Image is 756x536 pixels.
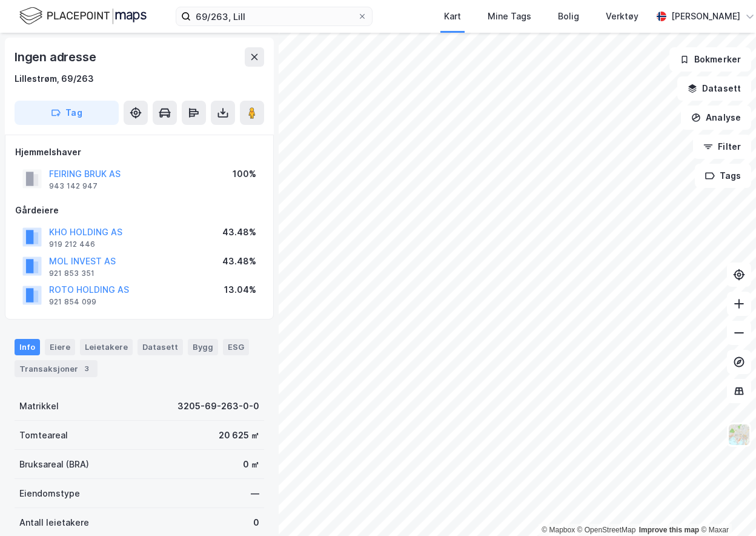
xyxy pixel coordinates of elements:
button: Analyse [681,106,751,130]
div: 0 ㎡ [243,457,259,472]
div: Hjemmelshaver [15,145,264,159]
div: 3 [81,363,93,375]
div: Info [15,339,40,355]
button: Filter [693,135,751,159]
div: [PERSON_NAME] [671,9,740,24]
button: Tag [15,101,119,125]
iframe: Chat Widget [695,478,756,536]
div: Bruksareal (BRA) [19,457,89,472]
div: Ingen adresse [15,47,98,67]
div: 3205-69-263-0-0 [177,399,259,414]
div: Kontrollprogram for chat [695,478,756,536]
div: Verktøy [606,9,638,24]
img: logo.f888ab2527a4732fd821a326f86c7f29.svg [19,5,147,27]
div: Kart [444,9,461,24]
div: 20 625 ㎡ [219,428,259,443]
div: Antall leietakere [19,515,89,530]
img: Z [728,423,751,446]
div: Bygg [188,339,218,355]
div: Eiere [45,339,75,355]
div: Transaksjoner [15,360,98,377]
div: Bolig [558,9,579,24]
div: Leietakere [80,339,133,355]
div: Gårdeiere [15,203,264,218]
div: Mine Tags [488,9,531,24]
div: 921 854 099 [49,297,96,307]
div: 13.04% [224,283,256,297]
div: Tomteareal [19,428,68,443]
input: Søk på adresse, matrikkel, gårdeiere, leietakere eller personer [191,7,357,25]
div: 43.48% [222,254,256,269]
div: 100% [233,167,256,181]
a: Improve this map [639,526,699,534]
div: 0 [253,515,259,530]
button: Tags [695,164,751,188]
div: ESG [223,339,249,355]
div: 921 853 351 [49,269,94,278]
div: 943 142 947 [49,181,98,191]
div: — [251,486,259,501]
a: Mapbox [542,526,575,534]
div: Datasett [138,339,183,355]
button: Datasett [677,76,751,101]
div: 919 212 446 [49,240,95,249]
div: Lillestrøm, 69/263 [15,72,94,86]
div: Matrikkel [19,399,59,414]
a: OpenStreetMap [577,526,636,534]
div: 43.48% [222,225,256,240]
div: Eiendomstype [19,486,80,501]
button: Bokmerker [669,47,751,72]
